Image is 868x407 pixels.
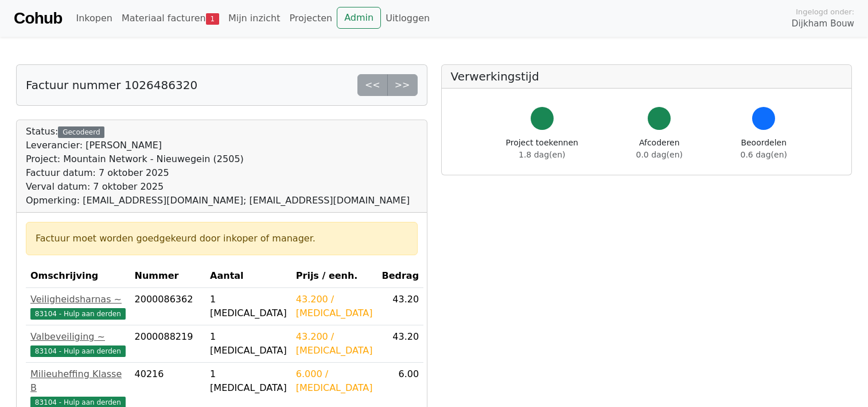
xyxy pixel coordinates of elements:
[26,139,410,152] div: Leverancier: [PERSON_NAME]
[636,137,683,161] div: Afcoderen
[26,166,410,180] div: Factuur datum: 7 oktober 2025
[30,330,126,358] a: Valbeveiliging ~83104 - Hulp aan derden
[451,70,843,83] h5: Verwerkingstijd
[210,367,287,395] div: 1 [MEDICAL_DATA]
[636,150,683,159] span: 0.0 dag(en)
[71,7,116,30] a: Inkopen
[792,17,854,30] span: Dijkham Bouw
[285,7,337,30] a: Projecten
[377,288,423,325] td: 43.20
[26,78,197,92] h5: Factuur nummer 1026486320
[291,264,377,288] th: Prijs / eenh.
[296,367,373,395] div: 6.000 / [MEDICAL_DATA]
[796,6,854,17] span: Ingelogd onder:
[130,264,206,288] th: Nummer
[30,330,126,344] div: Valbeveiliging ~
[210,293,287,320] div: 1 [MEDICAL_DATA]
[296,330,373,358] div: 43.200 / [MEDICAL_DATA]
[26,125,410,208] div: Status:
[130,325,206,363] td: 2000088219
[205,264,291,288] th: Aantal
[377,325,423,363] td: 43.20
[130,288,206,325] td: 2000086362
[30,293,126,306] div: Veiligheidsharnas ~
[30,308,126,320] span: 83104 - Hulp aan derden
[206,13,219,25] span: 1
[117,7,224,30] a: Materiaal facturen1
[377,264,423,288] th: Bedrag
[26,180,410,194] div: Verval datum: 7 oktober 2025
[58,126,104,138] div: Gecodeerd
[337,7,381,29] a: Admin
[741,137,787,161] div: Beoordelen
[741,150,787,159] span: 0.6 dag(en)
[30,345,126,357] span: 83104 - Hulp aan derden
[26,264,130,288] th: Omschrijving
[26,194,410,208] div: Opmerking: [EMAIL_ADDRESS][DOMAIN_NAME]; [EMAIL_ADDRESS][DOMAIN_NAME]
[14,5,62,32] a: Cohub
[224,7,285,30] a: Mijn inzicht
[36,232,408,245] div: Factuur moet worden goedgekeurd door inkoper of manager.
[26,152,410,166] div: Project: Mountain Network - Nieuwegein (2505)
[506,137,578,161] div: Project toekennen
[30,293,126,320] a: Veiligheidsharnas ~83104 - Hulp aan derden
[210,330,287,358] div: 1 [MEDICAL_DATA]
[296,293,373,320] div: 43.200 / [MEDICAL_DATA]
[519,150,565,159] span: 1.8 dag(en)
[30,367,126,395] div: Milieuheffing Klasse B
[381,7,434,30] a: Uitloggen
